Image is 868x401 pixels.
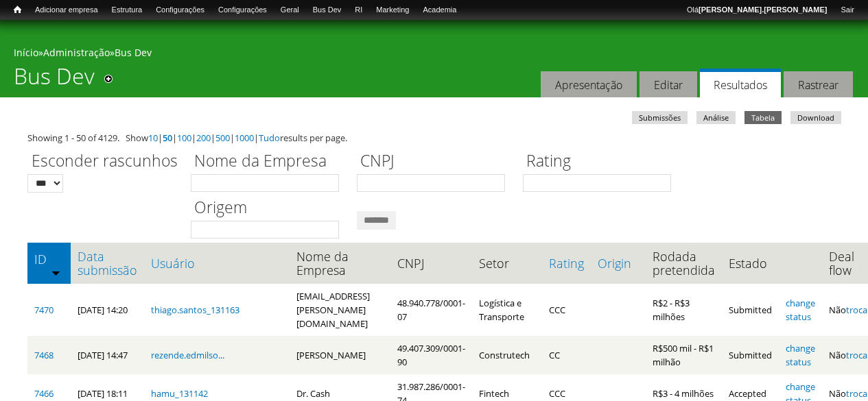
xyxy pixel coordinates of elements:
a: ID [34,252,64,266]
a: 7468 [34,349,54,361]
a: 7466 [34,387,54,400]
a: Início [7,3,28,16]
a: Configurações [149,3,211,17]
span: Início [14,5,21,14]
div: Showing 1 - 50 of 4129. Show | | | | | | results per page. [27,131,841,145]
label: Nome da Empresa [191,149,348,174]
a: Análise [696,111,736,124]
a: Data submissão [78,250,137,277]
a: Tudo [259,132,280,144]
a: Início [14,46,38,59]
a: Configurações [211,3,274,17]
td: R$2 - R$3 milhões [646,284,722,336]
label: CNPJ [357,149,514,174]
a: Adicionar empresa [28,3,105,17]
td: [DATE] 14:47 [71,336,144,374]
td: CC [542,336,591,374]
a: Usuário [151,256,283,270]
a: 7470 [34,304,54,316]
label: Origem [191,196,348,221]
a: Sair [834,3,861,17]
label: Esconder rascunhos [27,149,182,174]
td: 48.940.778/0001-07 [390,284,472,336]
td: Construtech [472,336,542,374]
td: R$500 mil - R$1 milhão [646,336,722,374]
td: CCC [542,284,591,336]
a: 100 [177,132,191,144]
a: 1000 [235,132,254,144]
a: rezende.edmilso... [151,349,224,361]
a: Geral [274,3,306,17]
div: » » [14,46,854,63]
a: Rating [549,256,584,270]
th: Estado [722,243,779,284]
th: Setor [472,243,542,284]
a: Origin [598,256,639,270]
a: 200 [196,132,211,144]
td: [DATE] 14:20 [71,284,144,336]
td: 49.407.309/0001-90 [390,336,472,374]
img: ordem crescente [51,268,60,277]
a: Resultados [700,69,781,98]
a: Tabela [744,111,782,124]
label: Rating [523,149,680,174]
a: Rastrear [784,71,853,98]
strong: [PERSON_NAME].[PERSON_NAME] [699,5,827,14]
a: Apresentação [541,71,637,98]
a: Marketing [369,3,416,17]
a: Academia [416,3,463,17]
a: Submissões [632,111,688,124]
a: Editar [640,71,697,98]
a: 500 [215,132,230,144]
a: Olá[PERSON_NAME].[PERSON_NAME] [680,3,834,17]
a: Bus Dev [306,3,349,17]
td: Logística e Transporte [472,284,542,336]
a: thiago.santos_131163 [151,304,239,316]
a: hamu_131142 [151,387,208,400]
a: change status [786,297,815,323]
a: Estrutura [105,3,150,17]
a: change status [786,342,815,368]
th: Rodada pretendida [646,243,722,284]
td: Submitted [722,336,779,374]
a: RI [348,3,369,17]
td: [PERSON_NAME] [290,336,390,374]
a: 50 [163,132,172,144]
td: Submitted [722,284,779,336]
th: CNPJ [390,243,472,284]
a: Bus Dev [115,46,152,59]
a: Download [790,111,841,124]
a: 10 [148,132,158,144]
h1: Bus Dev [14,63,95,97]
a: Administração [43,46,110,59]
td: [EMAIL_ADDRESS][PERSON_NAME][DOMAIN_NAME] [290,284,390,336]
th: Nome da Empresa [290,243,390,284]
